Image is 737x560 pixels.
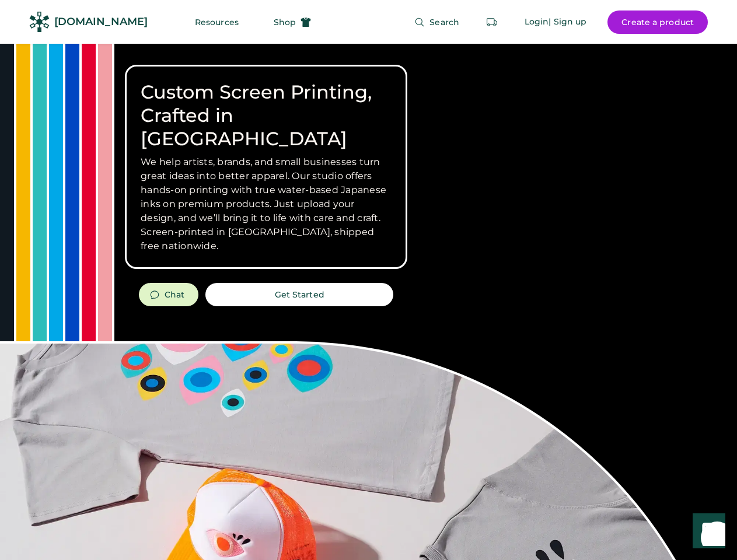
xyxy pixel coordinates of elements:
button: Create a product [607,10,708,34]
button: Chat [139,283,198,306]
span: Search [429,18,459,26]
img: Rendered Logo - Screens [29,12,50,32]
button: Resources [181,10,253,34]
iframe: Front Chat [682,508,732,558]
button: Retrieve an order [480,10,504,34]
div: Login [525,16,549,28]
h3: We help artists, brands, and small businesses turn great ideas into better apparel. Our studio of... [141,155,392,253]
button: Get Started [205,283,393,306]
h1: Custom Screen Printing, Crafted in [GEOGRAPHIC_DATA] [141,80,392,150]
span: Shop [274,18,296,26]
div: | Sign up [549,16,586,28]
button: Shop [260,10,325,34]
div: [DOMAIN_NAME] [54,15,148,29]
button: Search [400,10,473,34]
